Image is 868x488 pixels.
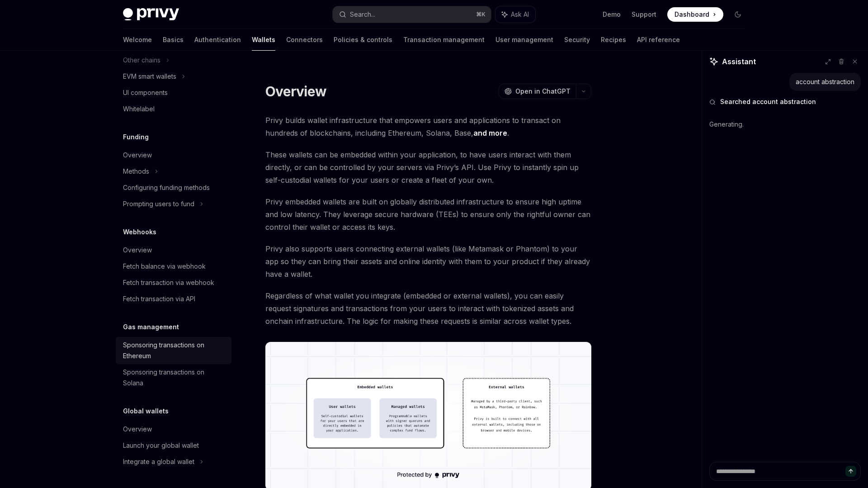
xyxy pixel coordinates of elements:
[334,29,392,51] a: Policies & controls
[123,340,226,361] div: Sponsoring transactions on Ethereum
[403,29,485,51] a: Transaction management
[123,294,195,304] div: Fetch transaction via API
[265,83,326,99] h1: Overview
[123,29,152,51] a: Welcome
[495,29,553,51] a: User management
[116,180,231,196] a: Configuring funding methods
[116,337,231,364] a: Sponsoring transactions on Ethereum
[476,11,486,18] span: ⌘ K
[350,9,375,20] div: Search...
[499,84,576,99] button: Open in ChatGPT
[265,195,591,233] span: Privy embedded wallets are built on globally distributed infrastructure to ensure high uptime and...
[515,87,571,96] span: Open in ChatGPT
[252,29,275,51] a: Wallets
[123,8,179,21] img: dark logo
[637,29,680,51] a: API reference
[123,277,214,288] div: Fetch transaction via webhook
[286,29,323,51] a: Connectors
[601,29,626,51] a: Recipes
[123,322,179,332] h5: Gas management
[123,424,152,435] div: Overview
[123,245,152,256] div: Overview
[603,10,621,19] a: Demo
[116,364,231,391] a: Sponsoring transactions on Solana
[265,289,591,327] span: Regardless of what wallet you integrate (embedded or external wallets), you can easily request si...
[123,71,176,82] div: EVM smart wallets
[123,440,199,451] div: Launch your global wallet
[123,199,194,209] div: Prompting users to fund
[333,6,491,23] button: Search...⌘K
[123,182,210,193] div: Configuring funding methods
[123,367,226,389] div: Sponsoring transactions on Solana
[845,466,856,477] button: Send message
[667,7,723,22] a: Dashboard
[265,148,591,186] span: These wallets can be embedded within your application, to have users interact with them directly,...
[116,147,231,163] a: Overview
[163,29,184,51] a: Basics
[123,261,206,272] div: Fetch balance via webhook
[675,10,709,19] span: Dashboard
[123,406,169,417] h5: Global wallets
[709,113,861,136] div: Generating.
[632,10,656,19] a: Support
[265,242,591,280] span: Privy also supports users connecting external wallets (like Metamask or Phantom) to your app so t...
[116,421,231,437] a: Overview
[495,6,535,23] button: Ask AI
[722,56,756,67] span: Assistant
[123,104,155,114] div: Whitelabel
[116,437,231,454] a: Launch your global wallet
[116,291,231,307] a: Fetch transaction via API
[473,128,507,138] a: and more
[123,166,149,177] div: Methods
[123,150,152,161] div: Overview
[511,10,529,19] span: Ask AI
[265,114,591,139] span: Privy builds wallet infrastructure that empowers users and applications to transact on hundreds o...
[564,29,590,51] a: Security
[123,132,149,142] h5: Funding
[709,97,861,106] button: Searched account abstraction
[116,242,231,258] a: Overview
[123,87,168,98] div: UI components
[116,275,231,291] a: Fetch transaction via webhook
[796,77,854,86] div: account abstraction
[116,85,231,101] a: UI components
[116,101,231,117] a: Whitelabel
[116,258,231,275] a: Fetch balance via webhook
[123,227,156,237] h5: Webhooks
[731,7,745,22] button: Toggle dark mode
[123,456,194,467] div: Integrate a global wallet
[194,29,241,51] a: Authentication
[720,97,816,106] span: Searched account abstraction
